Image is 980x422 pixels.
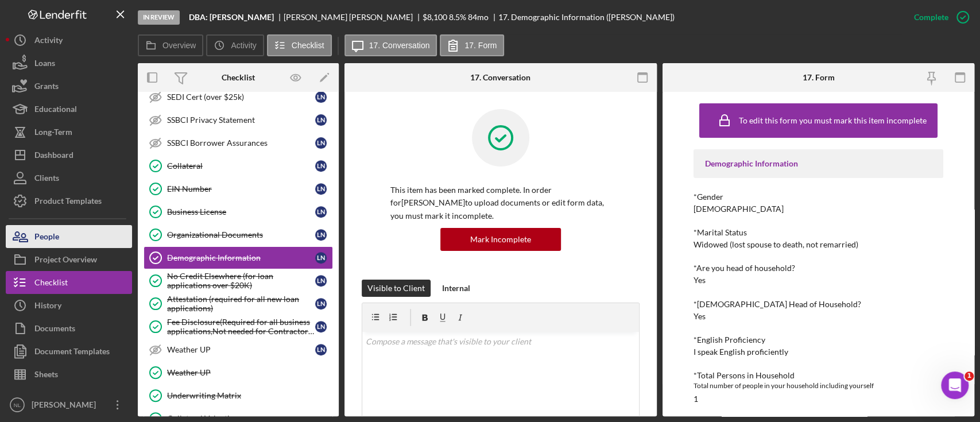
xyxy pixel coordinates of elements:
b: DBA: [PERSON_NAME] [189,13,274,22]
div: SSBCI Borrower Assurances [167,138,315,148]
div: Total number of people in your household including yourself [694,380,943,392]
button: Long-Term [6,121,132,144]
label: 17. Form [464,41,497,50]
div: Mark Incomplete [470,228,531,251]
button: Internal [436,280,476,297]
label: Activity [231,41,256,50]
button: Grants [6,75,132,98]
iframe: Intercom live chat [941,371,969,399]
button: Activity [206,34,264,56]
div: L N [315,344,327,355]
a: Dashboard [6,144,132,167]
div: Project Overview [34,248,97,274]
div: L N [315,160,327,172]
div: 8.5 % [449,13,466,22]
div: [PERSON_NAME] [PERSON_NAME] [284,13,423,22]
a: Fee Disclosure(Required for all business applications,Not needed for Contractor loans)LN [144,315,333,338]
div: Widowed (lost spouse to death, not remarried) [694,240,858,249]
div: 84 mo [468,13,489,22]
div: L N [315,137,327,149]
div: Attestation (required for all new loan applications) [167,295,315,313]
div: Internal [442,280,470,297]
a: CollateralLN [144,154,333,177]
div: EIN Number [167,184,315,193]
div: 17. Conversation [470,73,530,82]
div: Underwriting Matrix [167,391,332,400]
div: 1 [694,394,698,404]
div: Weather UP [167,368,332,377]
a: Business LicenseLN [144,200,333,223]
div: L N [315,252,327,264]
div: SEDI Cert (over $25k) [167,92,315,102]
button: Loans [6,52,132,75]
div: Dashboard [34,144,73,169]
div: Complete [914,6,948,29]
div: Business License [167,207,315,216]
div: *[DEMOGRAPHIC_DATA] Head of Household? [694,300,943,309]
button: NL[PERSON_NAME] [6,393,132,416]
div: Demographic Information [167,253,315,262]
span: $8,100 [423,12,447,22]
div: Clients [34,167,59,192]
div: Collateral [167,161,315,171]
a: Demographic InformationLN [144,246,333,269]
a: Product Templates [6,189,132,212]
div: *English Proficiency [694,335,943,344]
div: L N [315,298,327,309]
div: Visible to Client [367,280,425,297]
a: Document Templates [6,340,132,363]
div: SSBCI Privacy Statement [167,115,315,125]
a: Weather UPLN [144,338,333,361]
button: Documents [6,317,132,340]
button: Clients [6,167,132,189]
button: Sheets [6,363,132,386]
button: History [6,294,132,317]
div: People [34,225,59,251]
div: Sheets [34,363,58,389]
div: Yes [694,312,706,321]
div: Checklist [222,73,255,82]
a: SSBCI Privacy StatementLN [144,109,333,131]
button: Checklist [6,271,132,294]
div: L N [315,114,327,126]
div: L N [315,321,327,332]
div: Yes [694,276,706,285]
a: Attestation (required for all new loan applications)LN [144,292,333,315]
a: Activity [6,29,132,52]
div: Weather UP [167,345,315,354]
a: SEDI Cert (over $25k)LN [144,86,333,109]
button: Checklist [267,34,332,56]
div: L N [315,229,327,241]
a: Underwriting Matrix [144,384,333,407]
div: Product Templates [34,189,102,215]
a: People [6,225,132,248]
div: Organizational Documents [167,230,315,239]
a: SSBCI Borrower AssurancesLN [144,131,333,154]
button: Complete [902,6,974,29]
button: Project Overview [6,248,132,271]
div: No Credit Elsewhere (for loan applications over $20K) [167,272,315,290]
a: EIN NumberLN [144,177,333,200]
button: Mark Incomplete [440,228,561,251]
div: Educational [34,98,77,123]
div: Document Templates [34,340,110,366]
p: This item has been marked complete. In order for [PERSON_NAME] to upload documents or edit form d... [390,184,611,222]
div: Loans [34,52,55,78]
div: Checklist [34,271,68,297]
div: [PERSON_NAME] [29,393,103,419]
div: Documents [34,317,75,343]
div: 17. Form [802,73,834,82]
div: L N [315,183,327,195]
div: Activity [34,29,63,55]
a: No Credit Elsewhere (for loan applications over $20K)LN [144,269,333,292]
div: L N [315,275,327,287]
div: *Marital Status [694,228,943,237]
div: In Review [138,10,180,25]
button: Educational [6,98,132,121]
